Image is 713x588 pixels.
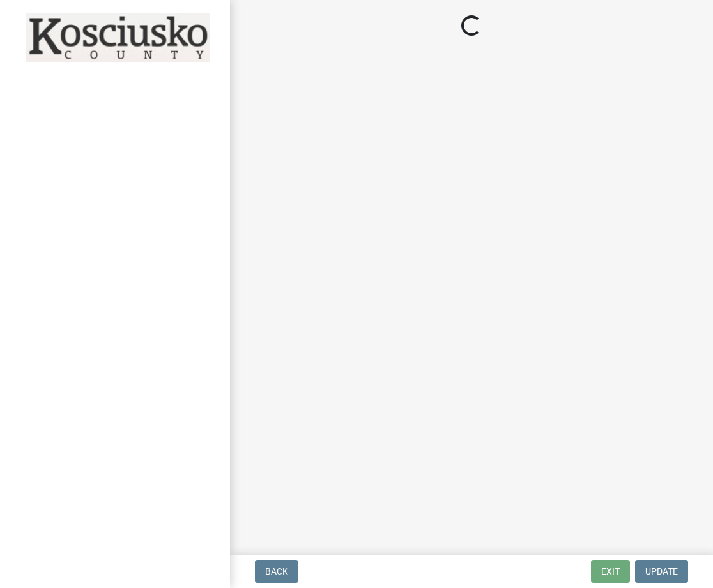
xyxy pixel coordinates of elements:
[645,566,678,577] span: Update
[265,566,288,577] span: Back
[591,560,630,583] button: Exit
[26,13,210,62] img: Kosciusko County, Indiana
[255,560,298,583] button: Back
[635,560,688,583] button: Update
